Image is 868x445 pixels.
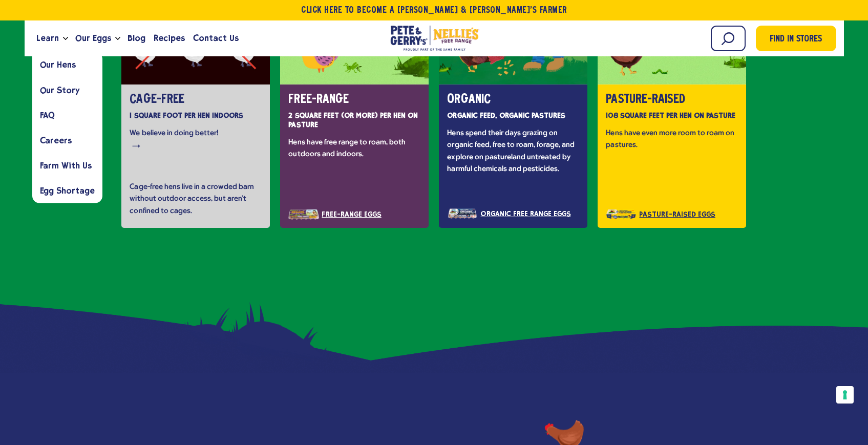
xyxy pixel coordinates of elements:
[606,111,738,120] em: 108 SQUARE FEET PER HEN ON PASTURE
[32,128,102,153] a: Careers
[40,110,55,120] span: FAQ
[288,111,420,129] em: 2 SQUARE FEET (OR MORE) PER HEN ON PASTURE
[606,93,738,108] strong: PASTURE-RAISED
[447,128,579,175] p: Hens spend their days grazing on organic feed, free to roam, forage, and explore on pastureland u...
[447,111,579,120] em: ORGANIC FEED, ORGANIC PASTURES
[756,26,836,51] a: Find in Stores
[115,37,120,40] button: Open the dropdown menu for Our Eggs
[32,77,102,102] a: Our Story
[32,25,63,52] a: Learn
[189,25,243,52] a: Contact Us
[130,93,262,108] strong: CAGE-FREE
[32,52,102,77] a: Our Hens
[130,128,262,217] p: We believe in doing better! Cage-free hens live in a crowded barn without outdoor access, but are...
[150,25,189,52] a: Recipes
[130,111,262,120] em: 1 SQUARE FOOT PER HEN INDOORS
[606,128,738,152] p: Hens have even more room to roam on pastures.
[75,32,111,45] span: Our Eggs
[154,32,185,45] span: Recipes
[130,139,262,154] strong: →
[32,102,102,128] a: FAQ
[711,26,746,51] input: Search
[193,32,239,45] span: Contact Us
[770,33,822,47] span: Find in Stores
[447,208,579,220] a: Organic Free Range Eggs
[288,209,420,220] a: Free-Range Eggs
[40,160,92,170] span: Farm With Us
[40,85,80,95] span: Our Story
[40,60,76,70] span: Our Hens
[71,25,115,52] a: Our Eggs
[322,209,381,220] span: Free-Range Eggs
[128,32,145,45] span: Blog
[288,93,420,108] strong: FREE-RANGE
[288,137,420,161] p: Hens have free range to roam, both outdoors and indoors.
[32,153,102,178] a: Farm With Us
[40,135,72,145] span: Careers
[606,209,738,220] a: Pasture-Raised Eggs
[40,185,95,195] span: Egg Shortage
[836,386,854,404] button: Your consent preferences for tracking technologies
[36,32,59,45] span: Learn
[447,93,579,108] strong: ORGANIC
[123,25,150,52] a: Blog
[32,178,102,203] a: Egg Shortage
[639,209,715,220] span: Pasture-Raised Eggs
[480,208,570,219] span: Organic Free Range Eggs
[63,37,68,40] button: Open the dropdown menu for Learn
